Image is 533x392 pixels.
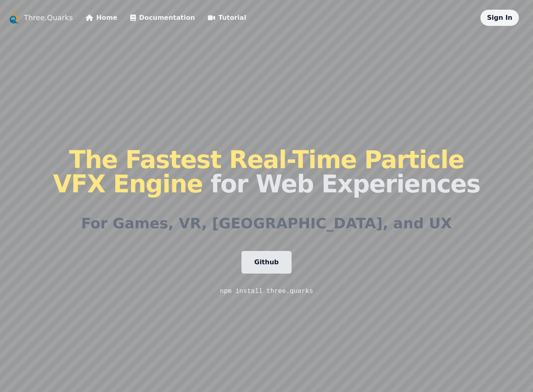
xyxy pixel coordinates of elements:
span: The Fastest Real-Time Particle VFX Engine [53,145,464,198]
a: Sign In [487,14,512,21]
h2: For Games, VR, [GEOGRAPHIC_DATA], and UX [81,215,452,232]
a: Home [86,13,117,23]
code: npm install three.quarks [220,288,313,295]
a: Tutorial [208,13,246,23]
h1: for Web Experiences [53,148,480,196]
a: Three.Quarks [24,12,73,23]
a: Documentation [130,13,195,23]
a: Github [241,251,292,274]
